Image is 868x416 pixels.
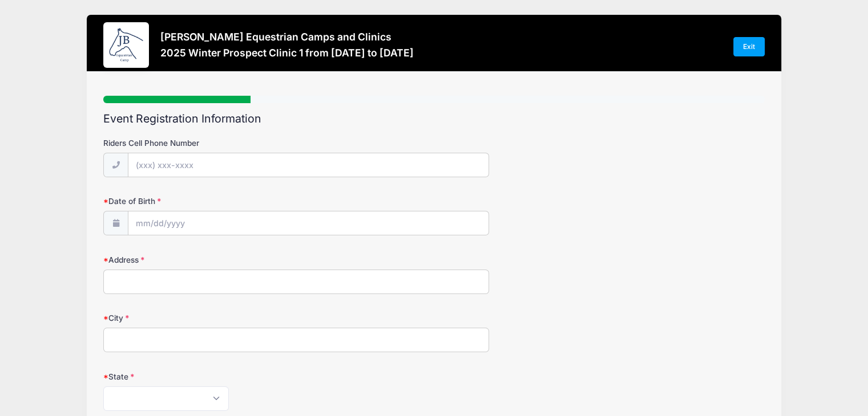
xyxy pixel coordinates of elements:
[733,37,765,56] a: Exit
[103,312,324,324] label: City
[128,211,489,235] input: mm/dd/yyyy
[128,153,489,177] input: (xxx) xxx-xxxx
[103,137,324,149] label: Riders Cell Phone Number
[103,195,324,207] label: Date of Birth
[103,112,765,125] h2: Event Registration Information
[160,47,414,59] h3: 2025 Winter Prospect Clinic 1 from [DATE] to [DATE]
[160,31,414,43] h3: [PERSON_NAME] Equestrian Camps and Clinics
[103,254,324,266] label: Address
[103,371,324,382] label: State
